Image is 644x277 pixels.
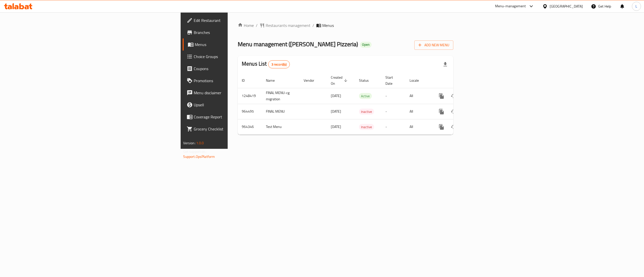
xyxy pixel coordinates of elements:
td: - [381,119,406,134]
td: All [406,88,431,104]
span: [DATE] [331,93,341,99]
div: Total records count [268,60,290,68]
span: Menu disclaimer [194,90,284,96]
span: 1.0.0 [196,140,204,146]
span: Status [359,77,375,83]
span: ID [242,77,251,83]
span: Start Date [385,74,399,86]
span: 3 record(s) [268,62,290,67]
a: Upsell [183,99,288,111]
a: Grocery Checklist [183,123,288,135]
span: Coverage Report [194,114,284,120]
span: Inactive [359,124,374,130]
button: Change Status [448,121,460,133]
div: Export file [439,58,451,70]
span: Coupons [194,66,284,72]
span: Open [360,42,372,47]
button: more [435,106,448,118]
div: Open [360,42,372,48]
span: Version: [183,140,195,146]
a: Support.OpsPlatform [183,153,215,160]
table: enhanced table [238,73,488,135]
span: Upsell [194,102,284,108]
td: - [381,88,406,104]
span: Active [359,93,372,99]
td: All [406,119,431,134]
td: All [406,104,431,119]
td: - [381,104,406,119]
span: Name [266,77,281,83]
button: Add New Menu [414,40,453,50]
span: Menu management ( [PERSON_NAME] Pizzeria ) [238,38,358,50]
a: Menus [183,38,288,51]
span: Inactive [359,109,374,115]
a: Choice Groups [183,51,288,63]
th: Actions [431,73,488,88]
button: more [435,121,448,133]
span: Branches [194,29,284,35]
span: Edit Restaurant [194,17,284,23]
a: Edit Restaurant [183,14,288,26]
span: Get support on: [183,148,206,155]
span: Choice Groups [194,54,284,60]
span: Add New Menu [418,42,449,48]
span: Grocery Checklist [194,126,284,132]
span: L [635,4,637,9]
a: Menu disclaimer [183,87,288,99]
span: Menus [195,41,284,48]
span: [DATE] [331,108,341,115]
button: Change Status [448,90,460,102]
a: Coupons [183,63,288,75]
div: Menu-management [495,3,526,9]
a: Coverage Report [183,111,288,123]
h2: Menus List [242,60,290,68]
span: [DATE] [331,123,341,130]
a: Branches [183,26,288,38]
nav: breadcrumb [238,22,453,28]
a: Promotions [183,75,288,87]
button: more [435,90,448,102]
button: Change Status [448,106,460,118]
span: Created On [331,74,349,86]
span: Vendor [304,77,321,83]
span: Locale [410,77,425,83]
div: [GEOGRAPHIC_DATA] [550,4,583,9]
li: / [312,22,314,28]
span: Promotions [194,78,284,84]
span: Menus [322,22,334,28]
